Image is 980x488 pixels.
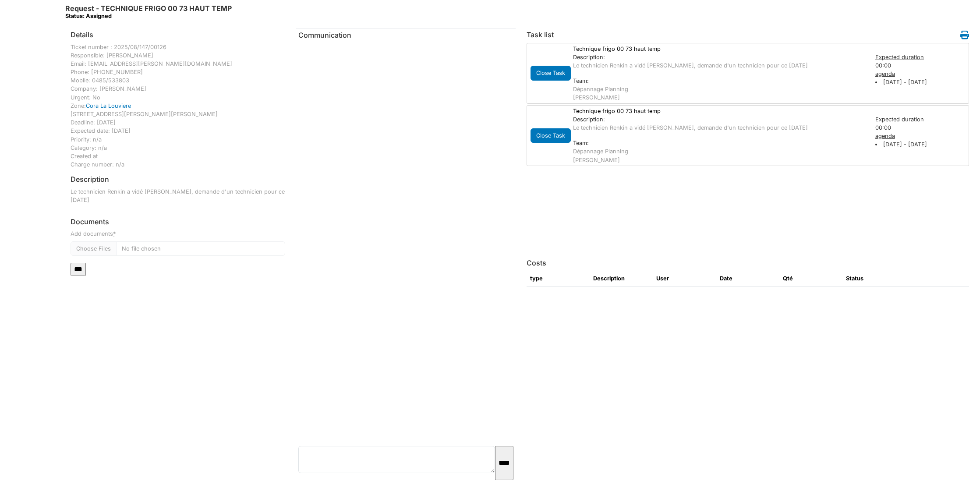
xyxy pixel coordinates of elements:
[71,218,285,226] h6: Documents
[65,4,232,20] h6: Request - TECHNIQUE FRIGO 00 73 HAUT TEMP
[875,132,967,140] div: agenda
[871,53,972,102] div: 00:00
[71,43,285,169] div: Ticket number : 2025/08/147/00126 Responsible: [PERSON_NAME] Email: [EMAIL_ADDRESS][PERSON_NAME][...
[590,271,653,286] th: Description
[536,132,565,139] span: translation missing: en.todo.action.close_task
[573,124,867,132] p: Le technicien Renkin a vidé [PERSON_NAME], demande d'un technicien pour ce [DATE]
[573,93,867,102] div: [PERSON_NAME]
[960,31,969,39] i: Work order
[653,271,716,286] th: User
[573,139,867,147] div: Team:
[875,140,967,149] li: [DATE] - [DATE]
[875,78,967,86] li: [DATE] - [DATE]
[573,147,867,156] div: Dépannage Planning
[871,115,972,164] div: 00:00
[573,77,867,85] div: Team:
[716,271,779,286] th: Date
[298,31,351,39] span: translation missing: en.communication.communication
[875,53,967,61] div: Expected duration
[573,115,867,124] div: Description:
[527,271,590,286] th: type
[573,61,867,70] p: Le technicien Renkin a vidé [PERSON_NAME], demande d'un technicien pour ce [DATE]
[113,230,116,237] abbr: required
[573,156,867,164] div: [PERSON_NAME]
[71,175,109,184] h6: Description
[71,31,93,39] h6: Details
[569,107,871,115] div: Technique frigo 00 73 haut temp
[527,259,546,267] h6: Costs
[65,13,232,19] div: Status: Assigned
[842,271,906,286] th: Status
[531,130,571,139] a: Close Task
[875,70,967,78] div: agenda
[779,271,842,286] th: Qté
[86,103,131,109] a: Cora La Louviere
[71,230,116,238] label: Add documents
[71,187,285,204] p: Le technicien Renkin a vidé [PERSON_NAME], demande d'un technicien pour ce [DATE]
[531,68,571,77] a: Close Task
[536,70,565,76] span: translation missing: en.todo.action.close_task
[573,85,867,93] div: Dépannage Planning
[527,31,554,39] h6: Task list
[569,45,871,53] div: Technique frigo 00 73 haut temp
[875,115,967,124] div: Expected duration
[573,53,867,61] div: Description:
